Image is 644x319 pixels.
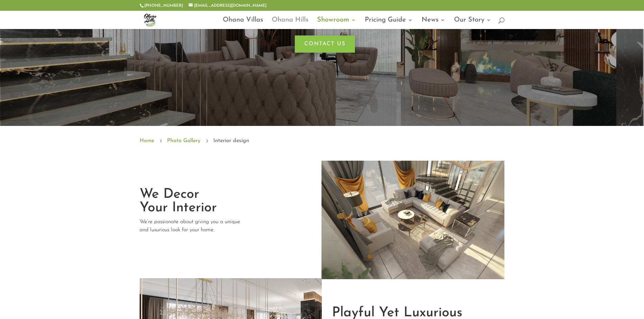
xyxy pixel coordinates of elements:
a: News [422,18,445,29]
span: Interior design [213,136,249,145]
a: Pricing Guide [365,18,413,29]
a: Showroom [317,18,356,29]
a: Photo Gallery [167,136,200,145]
span: 5 [158,138,164,144]
a: Ohana Villas [223,18,263,29]
a: Our Story [454,18,491,29]
img: Rectangle 358 (2) [321,161,504,279]
a: Ohana Hills [272,18,308,29]
h2: We Decor Your Interior [140,188,312,218]
a: Contact us [295,35,355,53]
a: [EMAIL_ADDRESS][DOMAIN_NAME] [189,4,266,8]
a: [PHONE_NUMBER] [144,4,183,8]
p: We’re passionate about giving you a unique and luxurious look for your home. [140,218,312,240]
a: Home [140,136,154,145]
span: 5 [204,138,210,144]
img: ohana-hills [141,11,159,29]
